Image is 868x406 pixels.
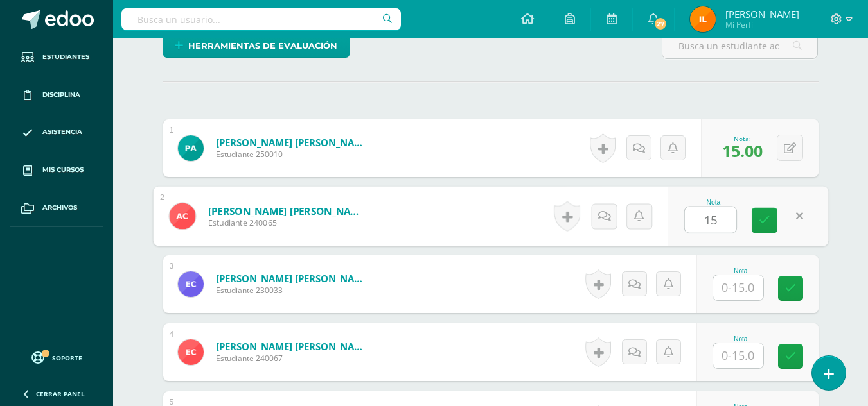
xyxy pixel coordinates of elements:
span: [PERSON_NAME] [725,8,799,21]
a: Archivos [10,189,103,227]
span: Estudiante 230033 [216,285,370,296]
div: Nota [713,335,769,343]
img: 0e74cd00a492d5a89636480189b98a3b.png [178,271,204,297]
a: Disciplina [10,76,103,114]
input: Busca un usuario... [121,8,401,30]
span: Soporte [52,353,82,362]
div: Nota: [722,134,763,143]
img: 09849d3ac681f1374f09595f35ad72ed.png [178,135,204,161]
div: Nota [684,199,743,206]
img: 4a01586eea02e19dfe36b1ba6d3be74b.png [690,6,716,32]
span: Estudiante 250010 [216,149,370,160]
a: [PERSON_NAME] [PERSON_NAME] [216,136,370,149]
span: Mis cursos [42,165,84,175]
span: Estudiante 240067 [216,353,370,364]
a: Estudiantes [10,38,103,76]
img: 82ae0cb005bf884e8370cbce1b226c26.png [178,339,204,365]
input: 0-15.0 [685,207,736,233]
a: Asistencia [10,114,103,152]
input: 0-15.0 [713,275,763,300]
span: 27 [653,17,668,31]
span: Estudiante 240065 [208,217,366,229]
a: [PERSON_NAME] [PERSON_NAME] [208,204,366,217]
img: 8458fd54b49feb55832e745d95469072.png [169,203,195,229]
a: Mis cursos [10,151,103,189]
a: Herramientas de evaluación [163,33,350,58]
span: Herramientas de evaluación [188,34,337,58]
span: Disciplina [42,90,80,100]
a: Soporte [15,348,98,366]
span: Asistencia [42,127,82,137]
span: 15.00 [722,140,763,162]
span: Archivos [42,203,77,213]
a: [PERSON_NAME] [PERSON_NAME] [216,272,370,285]
div: Nota [713,267,769,275]
span: Cerrar panel [36,389,85,398]
span: Mi Perfil [725,19,799,30]
span: Estudiantes [42,52,89,62]
input: Busca un estudiante aquí... [662,33,817,58]
input: 0-15.0 [713,343,763,368]
a: [PERSON_NAME] [PERSON_NAME] [216,340,370,353]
